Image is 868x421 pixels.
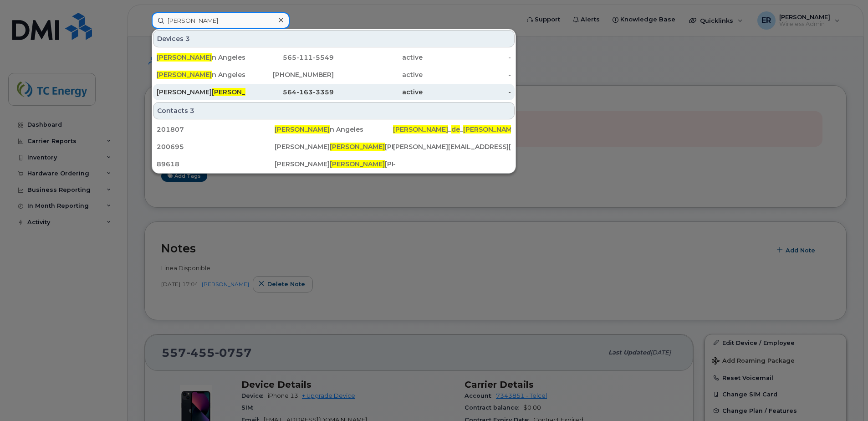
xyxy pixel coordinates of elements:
div: 89618 [157,159,275,169]
span: [PERSON_NAME] [330,143,385,151]
span: [PERSON_NAME] [157,71,212,79]
a: 89618[PERSON_NAME][PERSON_NAME][PERSON_NAME]- [153,156,515,172]
span: 3 [185,34,190,43]
div: [PERSON_NAME][EMAIL_ADDRESS][DOMAIN_NAME] [393,142,511,151]
div: 564-163-3359 [245,87,334,97]
div: active [334,70,423,79]
span: [PERSON_NAME] [275,125,330,133]
div: n Angeles [157,53,245,62]
iframe: Messenger Launcher [828,381,861,414]
div: 201807 [157,125,275,134]
div: n Angeles [275,125,393,134]
div: active [334,87,423,97]
div: Devices [153,30,515,47]
div: - [423,70,511,79]
span: [PERSON_NAME] [463,125,518,133]
span: 3 [190,106,194,115]
div: active [334,53,423,62]
div: - [423,53,511,62]
span: [PERSON_NAME] [157,53,212,62]
a: [PERSON_NAME][PERSON_NAME]n564-163-3359active- [153,84,515,100]
div: 200695 [157,142,275,151]
div: [PERSON_NAME] [PERSON_NAME] [275,159,393,169]
div: n Angeles [157,70,245,79]
a: 201807[PERSON_NAME]n Angeles[PERSON_NAME]_de_[PERSON_NAME]n@[DOMAIN_NAME] [153,121,515,138]
div: 565-111-5549 [245,53,334,62]
div: [PERSON_NAME] n [157,87,245,97]
a: [PERSON_NAME]n Angeles565-111-5549active- [153,49,515,66]
span: [PERSON_NAME] [212,88,267,96]
div: _ _ n@[DOMAIN_NAME] [393,125,511,134]
a: [PERSON_NAME]n Angeles[PHONE_NUMBER]active- [153,67,515,83]
a: 200695[PERSON_NAME][PERSON_NAME][PERSON_NAME][PERSON_NAME][EMAIL_ADDRESS][DOMAIN_NAME] [153,139,515,155]
div: - [393,159,511,169]
span: de [451,125,460,133]
div: [PHONE_NUMBER] [245,70,334,79]
div: Contacts [153,102,515,119]
div: [PERSON_NAME] [PERSON_NAME] [275,142,393,151]
span: [PERSON_NAME] [330,160,385,168]
div: - [423,87,511,97]
span: [PERSON_NAME] [393,125,448,133]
